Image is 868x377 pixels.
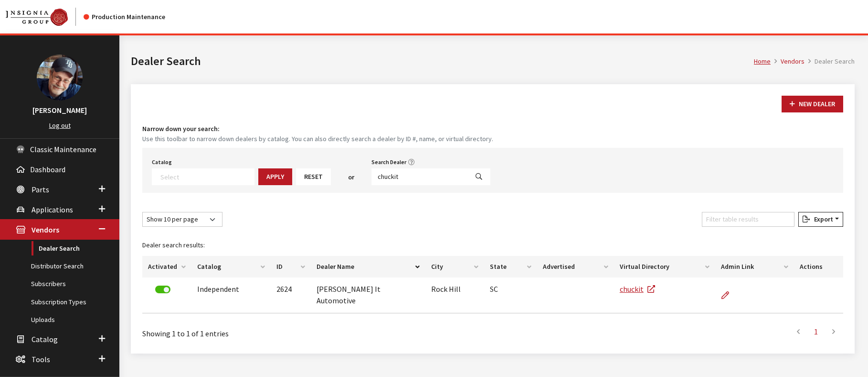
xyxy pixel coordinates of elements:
[152,158,172,166] label: Catalog
[155,286,170,293] label: Deactivate Dealer
[798,212,843,227] button: Export
[614,256,715,277] th: Virtual Directory: activate to sort column ascending
[311,277,425,313] td: [PERSON_NAME] It Automotive
[32,355,50,364] span: Tools
[754,57,771,66] a: Home
[30,144,96,154] span: Classic Maintenance
[782,96,843,112] button: New Dealer
[6,8,84,26] a: Insignia Group logo
[142,256,191,277] th: Activated: activate to sort column ascending
[191,256,271,277] th: Catalog: activate to sort column ascending
[152,168,254,185] span: Select
[537,256,614,277] th: Advertised: activate to sort column ascending
[425,256,485,277] th: City: activate to sort column ascending
[425,277,485,313] td: Rock Hill
[32,205,73,214] span: Applications
[702,212,794,227] input: Filter table results
[296,168,331,185] button: Reset
[810,215,833,223] span: Export
[142,134,843,144] small: Use this toolbar to narrow down dealers by catalog. You can also directly search a dealer by ID #...
[771,56,804,67] li: Vendors
[484,277,537,313] td: SC
[37,55,83,100] img: Ray Goodwin
[371,168,468,185] input: Search
[30,165,65,174] span: Dashboard
[84,12,165,22] div: Production Maintenance
[271,256,311,277] th: ID: activate to sort column ascending
[271,277,311,313] td: 2624
[32,334,58,344] span: Catalog
[620,284,655,294] a: chuckit
[715,256,794,277] th: Admin Link: activate to sort column ascending
[348,172,354,182] span: or
[804,56,855,67] li: Dealer Search
[721,283,737,307] a: Edit Dealer
[160,172,254,181] textarea: Search
[6,9,68,26] img: Catalog Maintenance
[49,121,71,130] a: Log out
[32,185,49,194] span: Parts
[142,234,843,256] caption: Dealer search results:
[131,53,754,70] h1: Dealer Search
[258,168,292,185] button: Apply
[10,104,110,116] h3: [PERSON_NAME]
[794,256,843,277] th: Actions
[371,158,406,166] label: Search Dealer
[32,225,59,235] span: Vendors
[467,168,490,185] button: Search
[311,256,425,277] th: Dealer Name: activate to sort column descending
[807,322,825,341] a: 1
[142,321,428,339] div: Showing 1 to 1 of 1 entries
[191,277,271,313] td: Independent
[484,256,537,277] th: State: activate to sort column ascending
[142,124,843,134] h4: Narrow down your search:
